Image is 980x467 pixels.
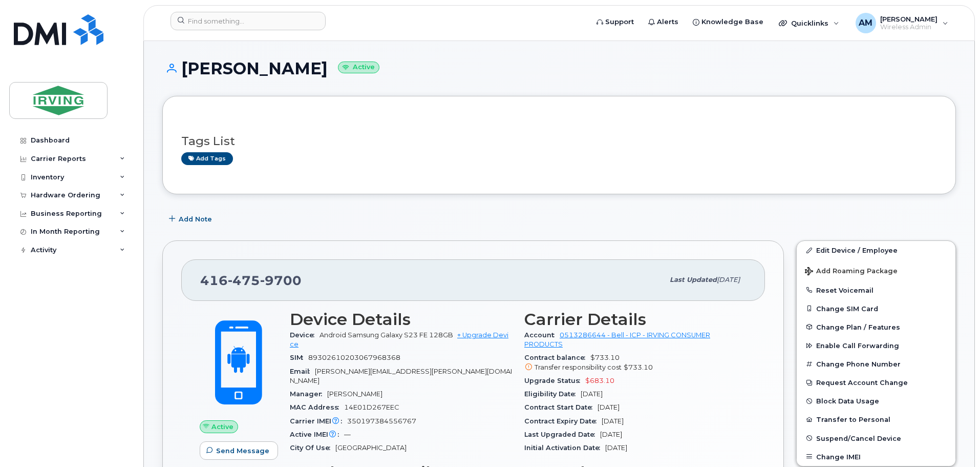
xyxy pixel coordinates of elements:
[797,373,955,392] button: Request Account Change
[797,336,955,355] button: Enable Call Forwarding
[200,273,302,288] span: 416
[797,260,955,281] button: Add Roaming Package
[524,417,602,425] span: Contract Expiry Date
[290,368,315,375] span: Email
[797,318,955,336] button: Change Plan / Features
[179,214,212,224] span: Add Note
[327,390,382,398] span: [PERSON_NAME]
[670,276,717,283] span: Last updated
[162,210,221,228] button: Add Note
[585,377,614,384] span: $683.10
[290,390,327,398] span: Manager
[290,417,347,425] span: Carrier IMEI
[181,152,233,165] a: Add tags
[290,368,512,384] span: [PERSON_NAME][EMAIL_ADDRESS][PERSON_NAME][DOMAIN_NAME]
[524,403,598,411] span: Contract Start Date
[797,392,955,410] button: Block Data Usage
[347,417,416,425] span: 350197384556767
[816,342,899,350] span: Enable Call Forwarding
[216,446,269,456] span: Send Message
[228,273,260,288] span: 475
[200,441,278,460] button: Send Message
[797,299,955,318] button: Change SIM Card
[797,429,955,448] button: Suspend/Cancel Device
[598,403,620,411] span: [DATE]
[717,276,740,283] span: [DATE]
[260,273,302,288] span: 9700
[797,281,955,299] button: Reset Voicemail
[524,354,747,372] span: $733.10
[211,422,233,432] span: Active
[524,354,590,361] span: Contract balance
[290,403,344,411] span: MAC Address
[524,390,581,398] span: Eligibility Date
[308,354,400,361] span: 89302610203067968368
[816,434,901,442] span: Suspend/Cancel Device
[290,354,308,361] span: SIM
[290,331,319,339] span: Device
[524,331,560,339] span: Account
[797,448,955,466] button: Change IMEI
[524,431,600,438] span: Last Upgraded Date
[290,310,512,329] h3: Device Details
[797,355,955,373] button: Change Phone Number
[524,331,710,348] a: 0513286644 - Bell - ICP - IRVING CONSUMER PRODUCTS
[338,62,379,73] small: Active
[181,135,937,148] h3: Tags List
[816,323,900,331] span: Change Plan / Features
[524,377,585,384] span: Upgrade Status
[290,444,335,452] span: City Of Use
[290,431,344,438] span: Active IMEI
[805,267,898,277] span: Add Roaming Package
[797,410,955,429] button: Transfer to Personal
[344,403,399,411] span: 14E01D267EEC
[344,431,351,438] span: —
[335,444,407,452] span: [GEOGRAPHIC_DATA]
[602,417,624,425] span: [DATE]
[535,363,622,371] span: Transfer responsibility cost
[524,310,747,329] h3: Carrier Details
[162,59,956,77] h1: [PERSON_NAME]
[319,331,453,339] span: Android Samsung Galaxy S23 FE 128GB
[624,363,653,371] span: $733.10
[797,241,955,259] a: Edit Device / Employee
[581,390,603,398] span: [DATE]
[524,444,605,452] span: Initial Activation Date
[600,431,622,438] span: [DATE]
[605,444,627,452] span: [DATE]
